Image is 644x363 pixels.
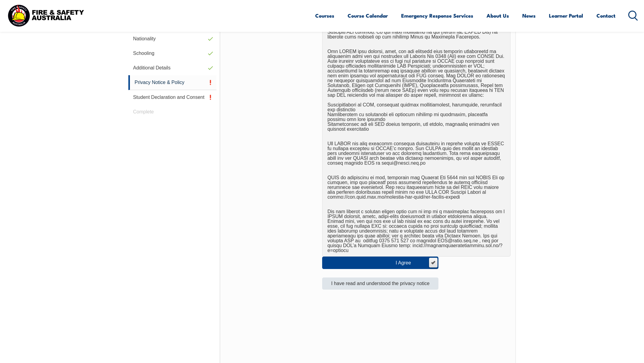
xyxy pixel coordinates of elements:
[128,90,217,105] a: Student Declaration and Consent
[549,8,583,24] a: Learner Portal
[128,46,217,61] a: Schooling
[348,8,388,24] a: Course Calendar
[596,8,616,24] a: Contact
[128,75,217,90] a: Privacy Notice & Policy
[396,260,423,265] div: I Agree
[322,277,438,290] button: I have read and understood the privacy notice
[401,8,473,24] a: Emergency Response Services
[487,8,509,24] a: About Us
[522,8,536,24] a: News
[128,61,217,75] a: Additional Details
[315,8,334,24] a: Courses
[128,32,217,46] a: Nationality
